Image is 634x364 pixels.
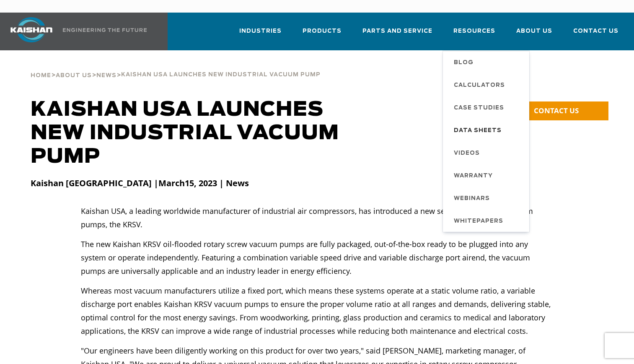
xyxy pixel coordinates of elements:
[239,20,282,49] a: Industries
[31,63,321,82] div: > > >
[31,100,339,167] span: Kaishan USA Launches New Industrial Vacuum Pump
[454,214,503,229] span: Whitepapers
[96,73,116,78] span: News
[454,124,502,138] span: Data Sheets
[63,28,147,32] img: Engineering the future
[96,71,116,79] a: News
[445,141,529,164] a: Videos
[454,78,505,93] span: Calculators
[573,26,618,36] span: Contact Us
[31,73,51,78] span: Home
[303,26,342,36] span: Products
[56,71,92,79] a: About Us
[31,177,249,189] strong: Kaishan [GEOGRAPHIC_DATA] | , 2023 | News
[445,51,529,73] a: Blog
[445,164,529,187] a: Warranty
[516,26,552,36] span: About Us
[56,73,92,78] span: About Us
[362,26,432,36] span: Parts and Service
[454,192,490,206] span: Webinars
[445,187,529,209] a: Webinars
[505,101,608,120] a: CONTACT US
[516,20,552,49] a: About Us
[573,20,618,49] a: Contact Us
[445,209,529,232] a: Whitepapers
[445,119,529,141] a: Data Sheets
[81,284,554,338] p: Whereas most vacuum manufacturers utilize a fixed port, which means these systems operate at a st...
[121,72,321,78] span: Kaishan USA Launches New Industrial Vacuum Pump
[534,106,579,115] span: CONTACT US
[31,71,51,79] a: Home
[454,169,493,183] span: Warranty
[445,73,529,96] a: Calculators
[453,20,495,49] a: Resources
[454,56,474,70] span: Blog
[81,204,554,231] p: Kaishan USA, a leading worldwide manufacturer of industrial air compressors, has introduced a new...
[453,26,495,36] span: Resources
[158,177,185,189] strong: March
[445,96,529,119] a: Case Studies
[362,20,432,49] a: Parts and Service
[454,101,504,115] span: Case Studies
[239,26,282,36] span: Industries
[454,146,480,161] span: Videos
[303,20,342,49] a: Products
[185,177,194,189] strong: 15
[81,237,554,278] p: The new Kaishan KRSV oil-flooded rotary screw vacuum pumps are fully packaged, out-of-the-box rea...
